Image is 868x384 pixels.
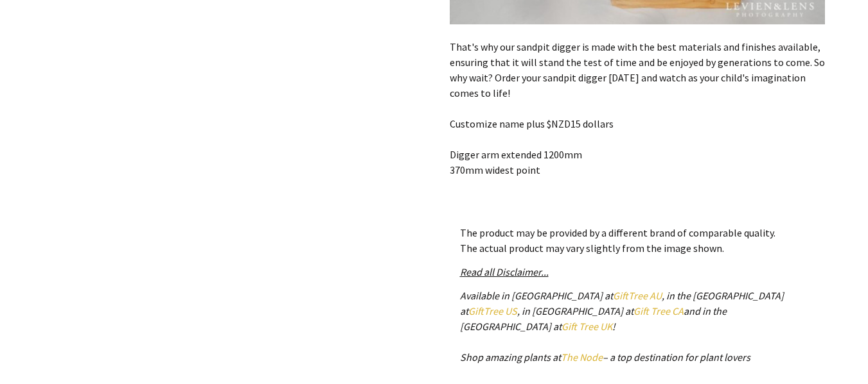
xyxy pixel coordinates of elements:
a: Gift Tree UK [562,320,612,333]
a: GiftTree US [468,305,517,317]
p: 370mm widest point [450,162,825,178]
em: Available in [GEOGRAPHIC_DATA] at , in the [GEOGRAPHIC_DATA] at , in [GEOGRAPHIC_DATA] at and in ... [460,289,784,363]
a: The Node [561,351,603,363]
a: GiftTree AU [613,289,662,302]
a: Gift Tree CA [633,305,684,317]
p: The product may be provided by a different brand of comparable quality. The actual product may va... [460,225,815,256]
a: Read all Disclaimer... [460,265,549,278]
